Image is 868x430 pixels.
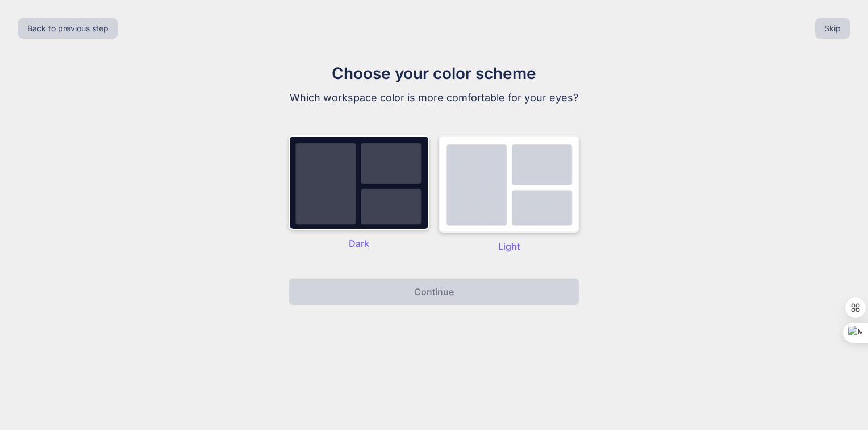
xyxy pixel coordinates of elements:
[439,135,579,233] img: dark
[243,61,625,85] h1: Choose your color scheme
[289,278,579,305] button: Continue
[815,18,850,39] button: Skip
[289,135,429,230] img: dark
[18,18,118,39] button: Back to previous step
[243,90,625,106] p: Which workspace color is more comfortable for your eyes?
[414,285,454,299] p: Continue
[289,237,429,250] p: Dark
[439,239,579,253] p: Light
